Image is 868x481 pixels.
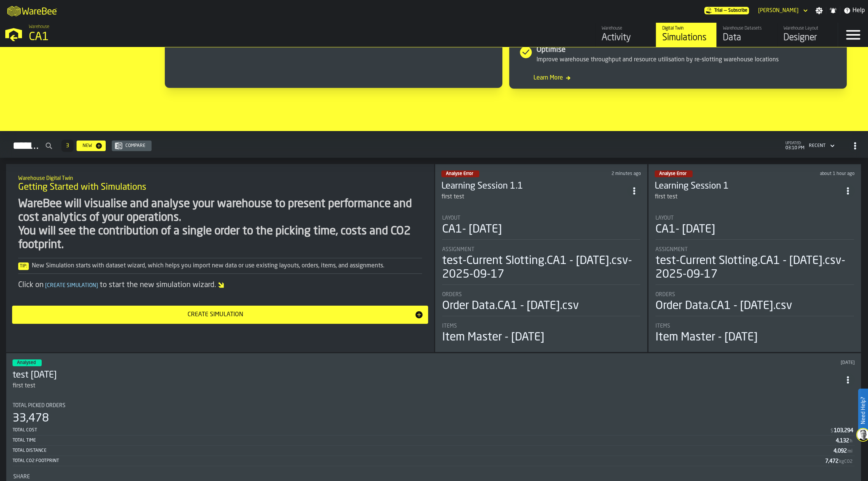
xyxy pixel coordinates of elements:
span: Help [852,6,865,15]
div: Title [442,292,641,298]
div: Improve warehouse throughput and resource utilisation by re-slotting warehouse locations [536,55,841,64]
div: Item Master - [DATE] [655,331,758,344]
div: Title [442,323,641,329]
div: Updated: 9/25/2025, 2:20:19 PM Created: 9/24/2025, 12:44:48 PM [774,171,855,176]
div: Total Time [13,438,836,443]
div: status-2 2 [441,170,479,177]
div: Warehouse Datasets [723,26,771,31]
span: Analysed [17,361,36,365]
div: stat-Layout [442,215,641,240]
div: Item Master - [DATE] [442,331,544,344]
span: mi [848,449,852,454]
div: New [80,143,95,148]
div: Simulations [662,32,710,44]
section: card-SimulationDashboardCard-analyseError [441,208,641,346]
div: first test [13,381,841,390]
div: Stat Value [834,428,853,434]
h3: Learning Session 1 [655,180,841,192]
div: Learning Session 1.1 [441,180,628,192]
label: button-toggle-Settings [812,7,826,14]
div: stat-Assignment [655,247,854,285]
div: Title [655,292,854,298]
span: 03:10 PM [785,145,804,151]
label: Need Help? [859,389,867,432]
span: Items [655,323,670,329]
div: Stat Value [825,458,838,464]
span: Getting Started with Simulations [18,181,146,194]
span: Analyse Error [659,172,687,176]
div: test 2025-09-16 [13,369,841,381]
div: status-3 2 [13,359,42,366]
div: CA1 [29,30,233,44]
span: Share [13,474,30,480]
section: card-SimulationDashboardCard-analyseError [655,208,855,346]
div: Create Simulation [17,310,414,319]
div: title-Getting Started with Simulations [12,170,428,197]
label: button-toggle-Help [840,6,868,15]
div: Title [13,403,855,409]
span: Items [442,323,457,329]
div: stat-Assignment [442,247,641,285]
div: Title [442,247,641,253]
span: Total Picked Orders [13,403,66,409]
div: DropdownMenuValue-4 [809,143,826,148]
div: first test [655,192,677,201]
div: Title [655,247,854,253]
div: Total CO2 Footprint [13,458,825,464]
div: test-Current Slotting.CA1 - [DATE].csv-2025-09-17 [442,254,641,281]
div: stat-Items [655,323,854,344]
span: 3 [66,143,69,148]
span: Learn More [515,73,841,83]
div: Order Data.CA1 - [DATE].csv [655,299,792,313]
div: Stat Value [834,448,847,454]
div: CA1- [DATE] [655,223,715,236]
span: Subscribe [728,8,748,13]
div: Title [655,323,854,329]
div: WareBee will visualise and analyse your warehouse to present performance and cost analytics of yo... [18,197,422,252]
span: Warehouse [29,24,49,30]
a: link-to-/wh/i/76e2a128-1b54-4d66-80d4-05ae4c277723/pricing/ [704,7,749,14]
span: Orders [655,292,675,298]
div: Title [13,474,854,480]
div: Warehouse [602,26,650,31]
div: first test [441,192,464,201]
span: — [724,8,727,13]
div: Compare [122,143,149,148]
button: button-New [77,141,106,151]
div: stat-Layout [655,215,854,240]
span: Layout [655,215,674,221]
div: Updated: 9/25/2025, 3:08:26 PM Created: 9/25/2025, 2:22:54 PM [561,171,641,176]
div: Title [655,215,854,221]
div: ButtonLoadMore-Load More-Prev-First-Last [58,140,77,152]
div: stat-Orders [442,292,641,316]
label: button-toggle-Menu [838,23,868,47]
h3: test [DATE] [13,369,841,381]
a: link-to-/wh/i/76e2a128-1b54-4d66-80d4-05ae4c277723/data [716,23,777,47]
span: Layout [442,215,460,221]
div: Total Cost [13,428,830,433]
div: Designer [784,32,832,44]
div: Menu Subscription [704,7,749,14]
div: Optimise [536,45,841,55]
div: first test [655,192,841,201]
div: ItemListCard- [6,164,434,352]
div: stat-Total Picked Orders [13,403,855,466]
div: Order Data.CA1 - [DATE].csv [442,299,579,313]
div: CA1- [DATE] [442,223,502,236]
div: first test [13,381,35,390]
span: $ [830,428,833,434]
div: Updated: 9/24/2025, 9:32:30 AM Created: 9/16/2025, 11:46:11 AM [449,360,855,365]
span: updated: [785,141,804,145]
div: New Simulation starts with dataset wizard, which helps you import new data or use existing layout... [18,261,422,270]
span: [ [45,283,47,288]
span: Tip: [18,262,29,270]
span: ] [96,283,98,288]
div: Warehouse Layout [784,26,832,31]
